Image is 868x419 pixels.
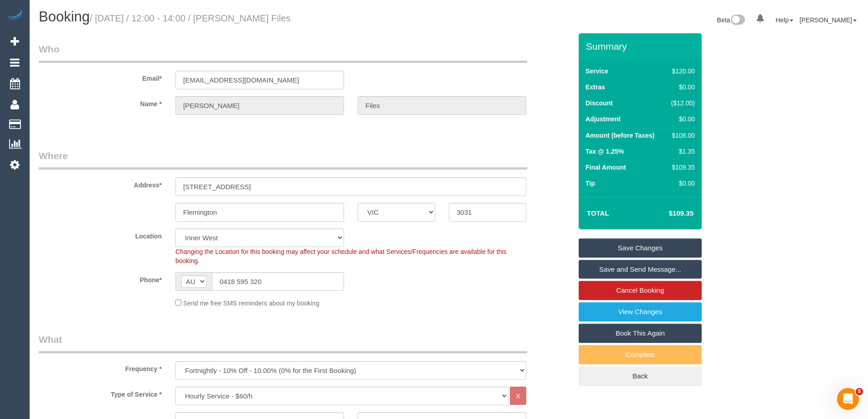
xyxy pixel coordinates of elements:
[212,272,344,291] input: Phone*
[586,83,605,92] label: Extras
[586,163,626,172] label: Final Amount
[579,302,702,321] a: View Changes
[586,98,613,108] label: Discount
[32,387,169,399] label: Type of Service *
[579,324,702,343] a: Book This Again
[175,248,507,264] span: Changing the Location for this booking may affect your schedule and what Services/Frequencies are...
[586,179,595,188] label: Tip
[668,98,695,108] div: ($12.00)
[32,96,169,109] label: Name *
[449,203,526,222] input: Post Code*
[642,210,693,217] h4: $109.35
[668,131,695,140] div: $108.00
[668,67,695,76] div: $120.00
[175,203,344,222] input: Suburb*
[668,179,695,188] div: $0.00
[32,272,169,285] label: Phone*
[175,96,344,115] input: First Name*
[39,149,527,170] legend: Where
[717,16,745,24] a: Beta
[90,13,291,23] small: / [DATE] / 12:00 - 14:00 / [PERSON_NAME] Files
[587,209,609,217] strong: Total
[39,9,90,25] span: Booking
[358,96,526,115] input: Last Name*
[579,238,702,258] a: Save Changes
[39,42,527,63] legend: Who
[175,71,344,89] input: Email*
[668,147,695,156] div: $1.35
[586,131,654,140] label: Amount (before Taxes)
[586,114,621,124] label: Adjustment
[586,67,608,76] label: Service
[183,300,319,307] span: Send me free SMS reminders about my booking
[837,388,859,410] iframe: Intercom live chat
[586,147,624,156] label: Tax @ 1.25%
[856,388,863,395] span: 5
[776,16,793,24] a: Help
[32,228,169,241] label: Location
[668,114,695,124] div: $0.00
[586,41,697,52] h3: Summary
[800,16,857,24] a: [PERSON_NAME]
[668,163,695,172] div: $109.35
[39,333,527,353] legend: What
[579,260,702,279] a: Save and Send Message...
[579,281,702,300] a: Cancel Booking
[579,367,702,386] a: Back
[32,71,169,83] label: Email*
[730,15,745,26] img: New interface
[32,177,169,190] label: Address*
[32,361,169,373] label: Frequency *
[5,9,24,22] img: Automaid Logo
[668,83,695,92] div: $0.00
